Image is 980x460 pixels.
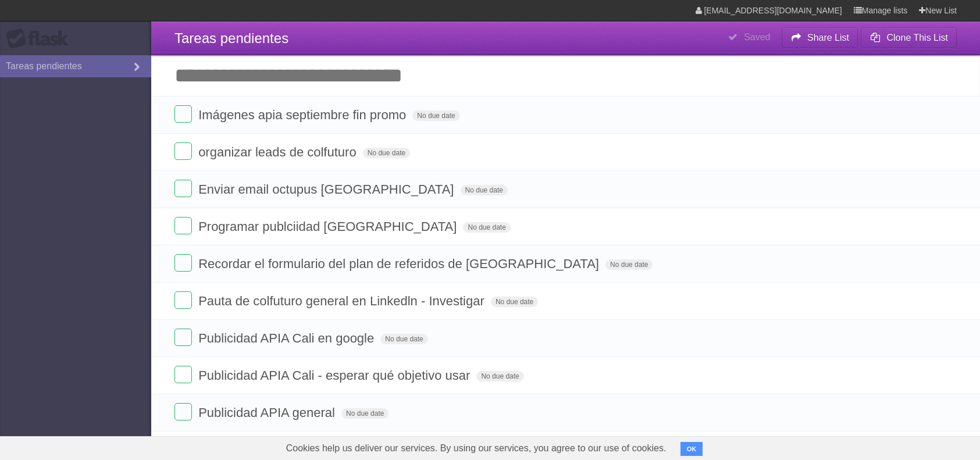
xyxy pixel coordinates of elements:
[174,217,192,234] label: Done
[198,182,457,197] span: Enviar email octupus [GEOGRAPHIC_DATA]
[198,331,377,345] span: Publicidad APIA Cali en google
[363,148,410,158] span: No due date
[198,256,602,271] span: Recordar el formulario del plan de referidos de [GEOGRAPHIC_DATA]
[461,185,508,195] span: No due date
[275,437,678,460] span: Cookies help us deliver our services. By using our services, you agree to our use of cookies.
[491,297,538,307] span: No due date
[476,371,523,381] span: No due date
[198,145,359,159] span: organizar leads de colfuturo
[198,368,473,383] span: Publicidad APIA Cali - esperar qué objetivo usar
[174,291,192,309] label: Done
[198,294,487,308] span: Pauta de colfuturo general en Linkedln - Investigar
[198,405,338,420] span: Publicidad APIA general
[6,28,76,49] div: Flask
[198,108,409,122] span: Imágenes apia septiembre fin promo
[412,110,459,121] span: No due date
[174,329,192,346] label: Done
[174,180,192,197] label: Done
[380,334,427,344] span: No due date
[463,222,510,233] span: No due date
[782,27,858,48] button: Share List
[174,366,192,383] label: Done
[807,33,849,42] b: Share List
[886,33,948,42] b: Clone This List
[174,105,192,123] label: Done
[680,442,703,456] button: OK
[198,219,459,234] span: Programar publciidad [GEOGRAPHIC_DATA]
[174,30,288,46] span: Tareas pendientes
[341,408,389,419] span: No due date
[605,259,653,270] span: No due date
[861,27,957,48] button: Clone This List
[174,403,192,420] label: Done
[174,254,192,272] label: Done
[744,32,770,42] b: Saved
[174,142,192,160] label: Done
